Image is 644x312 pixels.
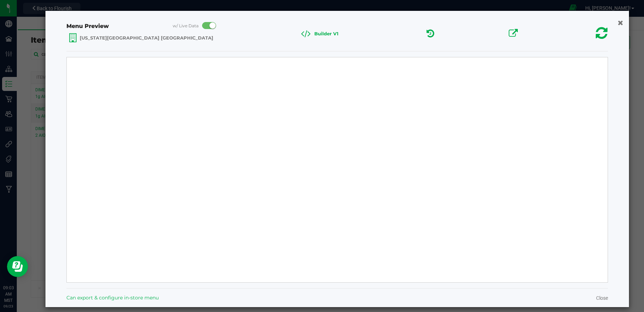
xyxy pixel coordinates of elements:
span: Menu Preview [66,22,109,30]
span: Can export & configure in-store menu [66,294,159,302]
a: Close [596,295,608,302]
label: w/ Live Data [173,23,199,29]
span: Builder V1 [314,30,338,37]
span: [US_STATE][GEOGRAPHIC_DATA] [GEOGRAPHIC_DATA] [80,35,213,41]
iframe: Resource center [7,256,28,277]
